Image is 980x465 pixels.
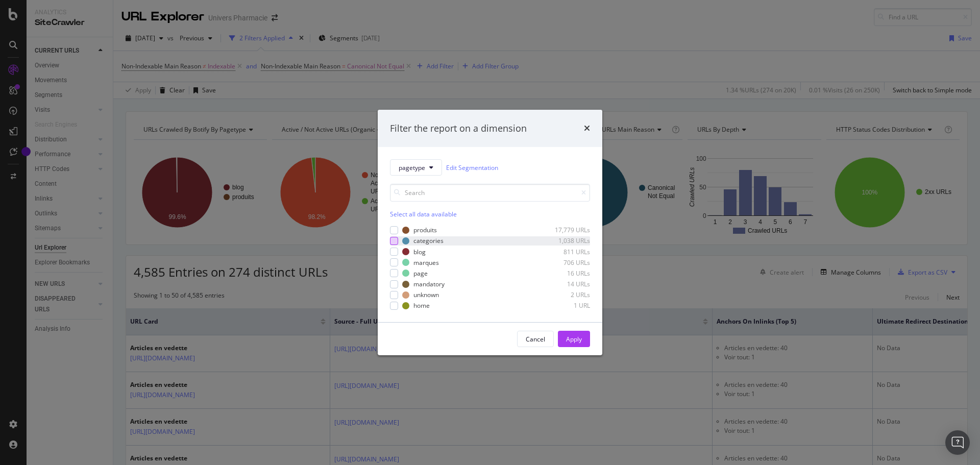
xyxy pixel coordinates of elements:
div: home [413,301,430,310]
span: pagetype [399,163,425,172]
div: 2 URLs [540,290,590,299]
div: Apply [566,335,582,344]
div: produits [413,226,437,234]
div: modal [378,110,602,356]
div: 16 URLs [540,269,590,278]
div: times [584,122,590,135]
div: 811 URLs [540,248,590,256]
input: Search [390,184,590,202]
div: unknown [413,290,439,299]
div: Open Intercom Messenger [945,430,970,455]
div: page [413,269,428,278]
div: marques [413,258,439,267]
div: Cancel [526,335,545,344]
div: Select all data available [390,210,590,218]
button: Apply [558,331,590,347]
div: 17,779 URLs [540,226,590,234]
div: categories [413,237,444,246]
a: Edit Segmentation [446,162,498,173]
button: pagetype [390,159,442,176]
div: 1 URL [540,301,590,310]
div: mandatory [413,280,445,288]
div: 1,038 URLs [540,237,590,246]
button: Cancel [517,331,554,347]
div: Filter the report on a dimension [390,122,527,135]
div: 706 URLs [540,258,590,267]
div: 14 URLs [540,280,590,288]
div: blog [413,248,426,256]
